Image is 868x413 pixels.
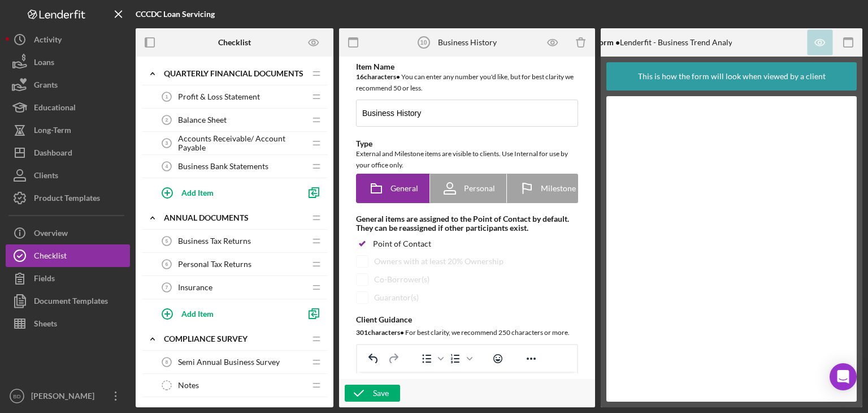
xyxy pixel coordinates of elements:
[6,385,130,407] button: BD[PERSON_NAME]
[6,290,130,312] button: Document Templates
[166,117,168,123] tspan: 2
[618,107,847,390] iframe: Lenderfit form
[181,303,214,324] div: Add Item
[6,267,130,290] button: Fields
[178,162,268,171] span: Business Bank Statements
[164,213,305,222] div: Annual Documents
[446,351,474,367] div: Numbered list
[166,359,168,365] tspan: 8
[178,134,305,152] span: Accounts Receivable/ Account Payable
[166,238,168,244] tspan: 5
[390,184,418,193] span: General
[356,62,578,71] div: Item Name
[136,9,215,19] b: CCCDC Loan Servicing
[153,181,300,204] button: Add Item
[166,261,168,267] tspan: 6
[417,351,445,367] div: Bullet list
[541,184,576,193] span: Milestone
[178,381,199,390] span: Notes
[830,363,857,390] div: Open Intercom Messenger
[345,385,400,402] button: Save
[178,358,280,367] span: Semi Annual Business Survey
[374,257,504,266] div: Owners with at least 20% Ownership
[373,239,431,248] div: Point of Contact
[438,38,497,47] div: Business History
[373,385,389,402] div: Save
[374,293,419,302] div: Guarantor(s)
[561,38,771,47] div: Lenderfit - Business Trend Analysis & DSCR
[384,351,403,367] button: Redo
[356,214,578,233] div: General items are assigned to the Point of Contact by default. They can be reassigned if other pa...
[166,285,168,290] tspan: 7
[28,385,102,410] div: [PERSON_NAME]
[356,71,578,94] div: You can enter any number you'd like, but for best clarity we recommend 50 or less.
[420,39,427,46] tspan: 10
[356,327,578,338] div: For best clarity, we recommend 250 characters or more.
[178,236,251,246] span: Business Tax Returns
[356,328,404,337] b: 301 character s •
[166,94,168,100] tspan: 1
[364,351,383,367] button: Undo
[178,283,212,292] span: Insurance
[34,312,57,338] div: Sheets
[34,290,108,315] div: Document Templates
[153,302,300,325] button: Add Item
[166,140,168,146] tspan: 3
[522,351,541,367] button: Reveal or hide additional toolbar items
[178,115,227,124] span: Balance Sheet
[164,69,305,78] div: Quarterly Financial Documents
[356,139,578,148] div: Type
[218,38,251,47] b: Checklist
[178,92,260,101] span: Profit & Loss Statement
[356,72,400,81] b: 16 character s •
[488,351,507,367] button: Emojis
[374,275,429,284] div: Co-Borrower(s)
[638,62,826,91] div: This is how the form will look when viewed by a client
[13,393,20,399] text: BD
[356,148,578,171] div: External and Milestone items are visible to clients. Use Internal for use by your office only.
[6,312,130,335] button: Sheets
[164,334,305,343] div: Compliance Survey
[356,315,578,324] div: Client Guidance
[34,267,55,292] div: Fields
[166,164,168,169] tspan: 4
[301,30,327,55] button: Preview as
[181,182,214,203] div: Add Item
[178,260,251,269] span: Personal Tax Returns
[464,184,495,193] span: Personal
